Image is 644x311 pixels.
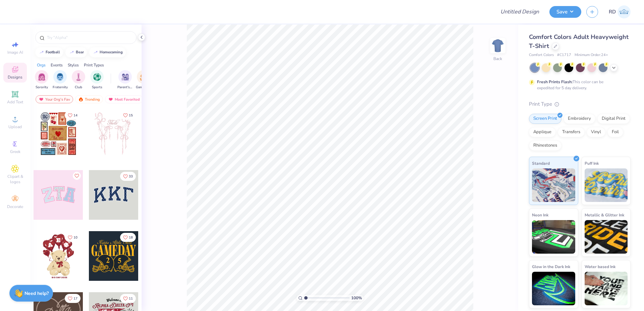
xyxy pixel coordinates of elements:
div: Digital Print [597,114,630,124]
img: Puff Ink [585,168,628,202]
img: Sports Image [93,73,101,81]
span: 17 [73,297,77,300]
span: Fraternity [53,85,68,90]
img: trend_line.gif [69,50,74,54]
div: Screen Print [529,114,561,124]
span: Club [75,85,82,90]
div: This color can be expedited for 5 day delivery. [537,79,620,91]
span: Standard [532,160,550,167]
span: Greek [10,149,20,154]
img: Game Day Image [140,73,148,81]
div: Styles [68,62,79,68]
div: filter for Sports [90,70,104,90]
div: football [46,50,60,54]
input: Untitled Design [495,5,544,18]
img: trend_line.gif [93,50,98,54]
img: Sorority Image [38,73,46,81]
span: Parent's Weekend [117,85,133,90]
div: Embroidery [563,114,595,124]
div: Orgs [37,62,46,68]
span: Game Day [136,85,151,90]
div: Print Types [84,62,104,68]
button: Like [73,172,81,180]
button: homecoming [89,47,126,57]
div: Most Favorited [105,95,143,103]
img: trending.gif [78,97,84,102]
button: Save [549,6,581,18]
a: RD [609,5,631,18]
strong: Need help? [24,290,49,297]
button: filter button [72,70,85,90]
button: filter button [35,70,48,90]
span: 18 [129,236,133,239]
span: Sorority [36,85,48,90]
img: Water based Ink [585,272,628,305]
span: Designs [8,74,22,80]
span: Water based Ink [585,263,615,270]
img: Rommel Del Rosario [618,5,631,18]
span: Add Text [7,99,23,105]
img: Neon Ink [532,220,575,254]
span: 14 [73,114,77,117]
span: # C1717 [557,52,571,58]
div: filter for Sorority [35,70,48,90]
div: filter for Game Day [136,70,151,90]
span: 10 [73,236,77,239]
div: Foil [607,127,623,137]
span: 33 [129,175,133,178]
img: trend_line.gif [39,50,44,54]
div: filter for Fraternity [53,70,68,90]
img: Fraternity Image [56,73,64,81]
div: filter for Club [72,70,85,90]
span: Minimum Order: 24 + [575,52,608,58]
img: Parent's Weekend Image [121,73,129,81]
button: filter button [117,70,133,90]
button: Like [120,233,136,242]
div: Trending [75,95,103,103]
span: 11 [129,297,133,300]
button: filter button [90,70,104,90]
img: Standard [532,168,575,202]
div: Applique [529,127,556,137]
strong: Fresh Prints Flash: [537,79,573,85]
img: most_fav.gif [39,97,44,102]
div: homecoming [100,50,123,54]
button: filter button [53,70,68,90]
button: filter button [136,70,151,90]
span: Puff Ink [585,160,599,167]
div: Print Type [529,100,631,108]
div: Back [493,56,502,62]
span: Clipart & logos [3,174,27,185]
span: Comfort Colors Adult Heavyweight T-Shirt [529,33,629,50]
span: Sports [92,85,102,90]
div: Vinyl [587,127,605,137]
img: Glow in the Dark Ink [532,272,575,305]
span: Metallic & Glitter Ink [585,211,624,218]
span: Upload [8,124,22,129]
button: Like [65,111,80,120]
button: Like [120,111,136,120]
button: bear [65,47,87,57]
span: Neon Ink [532,211,548,218]
img: Club Image [75,73,82,81]
button: Like [120,294,136,303]
span: Decorate [7,204,23,209]
span: Glow in the Dark Ink [532,263,570,270]
span: 100 % [351,295,362,301]
input: Try "Alpha" [46,34,132,41]
span: RD [609,8,616,16]
div: filter for Parent's Weekend [117,70,133,90]
span: Image AI [7,50,23,55]
img: Back [491,39,504,52]
div: Transfers [558,127,585,137]
div: Your Org's Fav [36,95,73,103]
button: Like [65,233,80,242]
button: Like [120,172,136,181]
div: Events [51,62,63,68]
div: bear [76,50,84,54]
img: Metallic & Glitter Ink [585,220,628,254]
button: football [35,47,63,57]
div: Rhinestones [529,141,561,151]
span: 15 [129,114,133,117]
img: most_fav.gif [108,97,113,102]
